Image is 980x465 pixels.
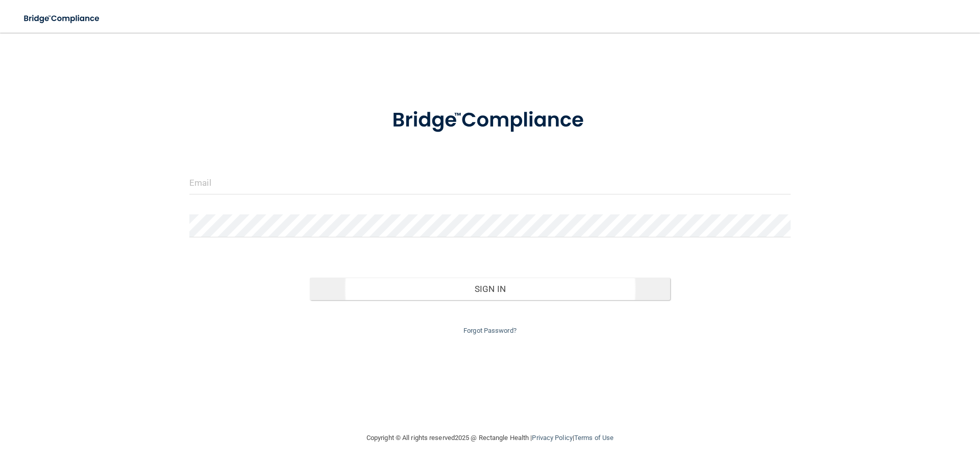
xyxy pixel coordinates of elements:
[189,172,791,194] input: Email
[304,422,676,454] div: Copyright © All rights reserved 2025 @ Rectangle Health | |
[532,434,572,442] a: Privacy Policy
[310,278,671,300] button: Sign In
[463,327,517,334] a: Forgot Password?
[371,94,609,147] img: bridge_compliance_login_screen.278c3ca4.svg
[15,8,109,29] img: bridge_compliance_login_screen.278c3ca4.svg
[574,434,614,442] a: Terms of Use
